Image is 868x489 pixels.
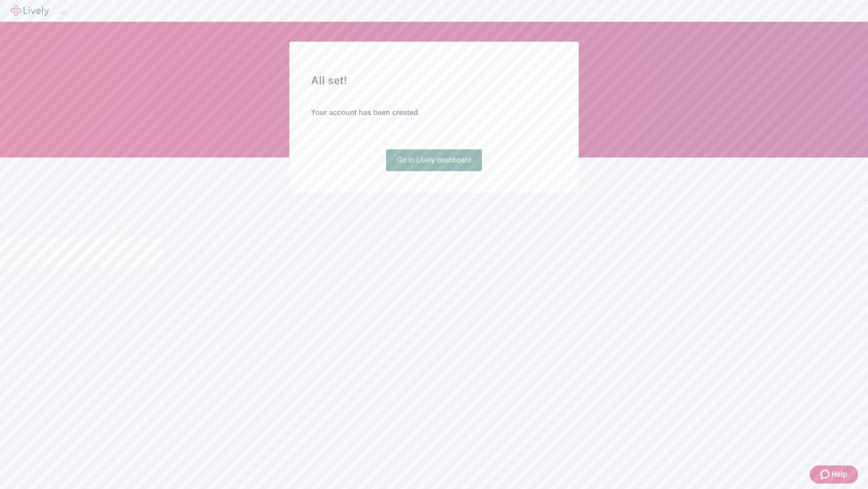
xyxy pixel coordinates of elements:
[60,11,67,14] button: Log out
[11,5,49,16] img: Lively
[311,72,557,89] h2: All set!
[311,107,557,118] h4: Your account has been created.
[821,469,831,480] svg: Zendesk support icon
[810,465,858,484] button: Zendesk support iconHelp
[386,149,482,171] a: Go to Lively dashboard
[831,469,847,480] span: Help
